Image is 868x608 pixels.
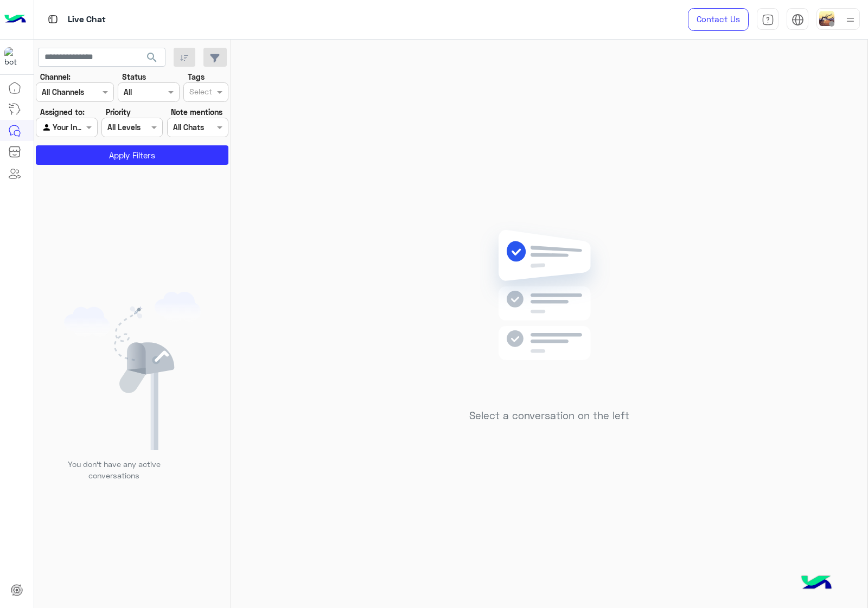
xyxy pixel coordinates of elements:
[36,145,228,165] button: Apply Filters
[188,86,212,100] div: Select
[40,71,71,82] label: Channel:
[819,11,834,26] img: userImage
[64,292,201,450] img: empty users
[68,12,106,27] p: Live Chat
[40,106,85,118] label: Assigned to:
[4,8,26,31] img: Logo
[59,458,169,482] p: You don’t have any active conversations
[188,71,205,82] label: Tags
[46,12,60,26] img: tab
[4,47,24,67] img: 713415422032625
[757,8,778,31] a: tab
[844,13,857,27] img: profile
[471,221,628,401] img: no messages
[139,48,165,71] button: search
[469,409,629,422] h5: Select a conversation on the left
[122,71,146,82] label: Status
[762,14,774,26] img: tab
[145,51,158,64] span: search
[792,14,804,26] img: tab
[797,565,835,603] img: hulul-logo.png
[106,106,131,118] label: Priority
[171,106,222,118] label: Note mentions
[688,8,749,31] a: Contact Us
